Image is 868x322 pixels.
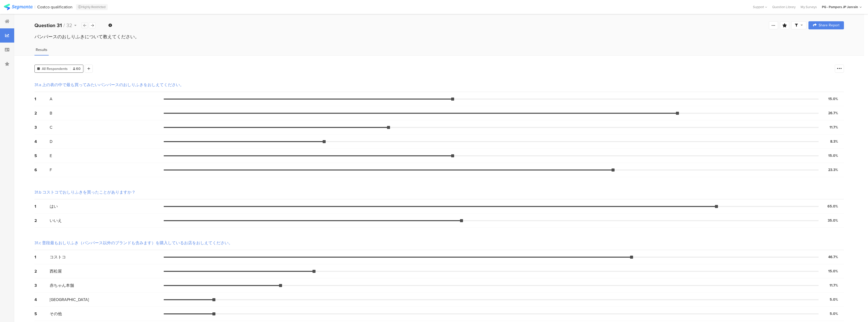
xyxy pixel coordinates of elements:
[50,311,62,317] span: その他
[50,268,62,274] span: 西松屋
[34,282,50,288] div: 3
[50,254,66,260] span: コストコ
[828,269,838,274] div: 15.0%
[34,139,50,144] div: 4
[50,139,52,144] span: D
[798,5,819,9] a: My Surveys
[828,110,838,116] div: 26.7%
[830,139,838,144] div: 8.3%
[50,203,58,209] span: はい
[753,3,767,11] div: Support
[828,254,838,260] div: 46.7%
[34,153,50,159] div: 5
[50,282,74,288] span: 赤ちゃん本舗
[34,203,50,209] div: 1
[50,218,62,223] span: いいえ
[50,297,89,302] span: [GEOGRAPHIC_DATA]
[66,22,72,29] span: 32
[829,283,838,288] div: 11.7%
[830,311,838,316] div: 5.0%
[34,297,50,302] div: 4
[4,4,32,10] img: segmanta logo
[34,218,50,223] div: 2
[828,153,838,158] div: 15.0%
[50,124,52,130] span: C
[63,22,65,29] span: /
[34,33,844,40] div: パンパースのおしりふきについて教えてください。
[819,24,839,27] span: Share Report
[50,110,52,116] span: B
[76,4,108,10] div: Highly Restricted
[34,167,50,173] div: 6
[50,153,52,159] span: E
[827,204,838,209] div: 65.0%
[73,66,81,71] span: 60
[34,4,35,10] div: |
[770,5,798,9] a: Question Library
[829,125,838,130] div: 11.7%
[828,218,838,223] div: 35.0%
[37,5,72,9] div: Costco qualification
[34,82,184,88] div: 31.a 上の表の中で最も買ってみたいパンパースのおしりふきをおしえてください。
[42,66,68,71] span: All Respondents
[34,22,62,29] b: Question 31
[828,167,838,173] div: 23.3%
[34,240,233,246] div: 31.c 普段最もおしりふき（パンパース以外のブランドも含みます）を購入しているお店をおしえてください。
[34,268,50,274] div: 2
[50,167,52,173] span: F
[36,47,47,52] span: Results
[830,297,838,302] div: 5.0%
[34,124,50,130] div: 3
[50,96,52,102] span: A
[828,96,838,102] div: 15.0%
[34,311,50,317] div: 5
[34,189,136,195] div: 31.b コストコでおしりふきを買ったことがありますか？
[822,5,858,9] div: PG - Pampers JP Janrain
[34,110,50,116] div: 2
[34,96,50,102] div: 1
[34,254,50,260] div: 1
